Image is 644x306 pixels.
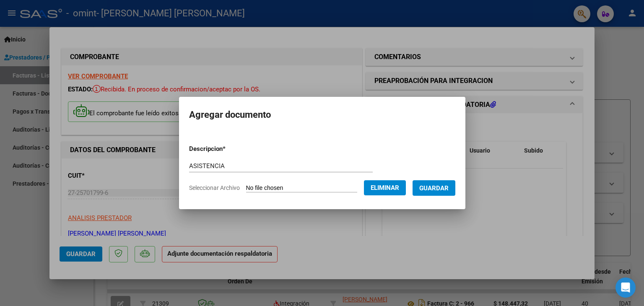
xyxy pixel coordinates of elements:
[189,184,240,191] span: Seleccionar Archivo
[189,107,455,123] h2: Agregar documento
[371,184,399,192] span: Eliminar
[189,144,269,154] p: Descripcion
[413,180,455,196] button: Guardar
[615,277,636,298] div: Open Intercom Messenger
[364,180,406,195] button: Eliminar
[419,184,449,192] span: Guardar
